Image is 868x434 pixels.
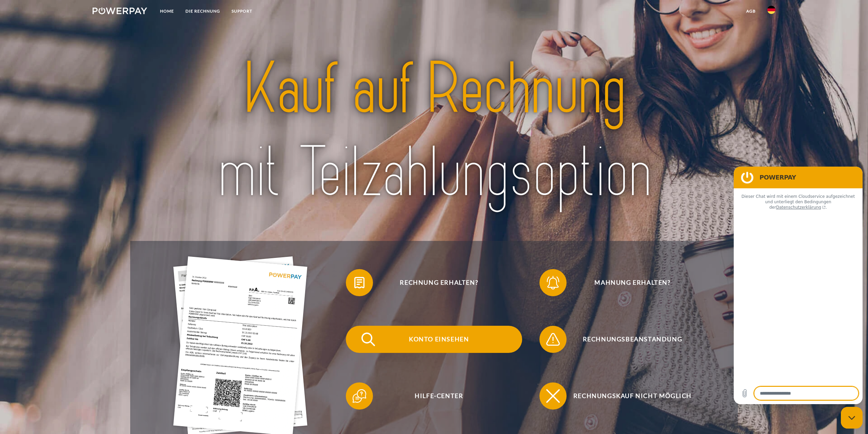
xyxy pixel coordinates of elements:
button: Konto einsehen [346,326,522,353]
a: agb [741,5,762,17]
img: qb_search.svg [360,331,377,348]
img: de [767,6,775,14]
span: Rechnungsbeanstandung [549,326,715,353]
img: qb_warning.svg [545,331,561,348]
img: qb_close.svg [545,388,561,404]
iframe: Schaltfläche zum Öffnen des Messaging-Fensters [841,407,863,429]
button: Rechnungskauf nicht möglich [539,382,716,410]
span: Konto einsehen [356,326,522,353]
button: Rechnung erhalten? [346,269,522,296]
img: logo-powerpay-white.svg [93,7,147,14]
button: Hilfe-Center [346,382,522,410]
a: SUPPORT [226,5,258,17]
img: qb_help.svg [351,388,368,404]
a: DIE RECHNUNG [180,5,226,17]
span: Mahnung erhalten? [549,269,715,296]
img: title-powerpay_de.svg [165,43,703,219]
span: Rechnung erhalten? [356,269,522,296]
img: qb_bell.svg [545,274,561,291]
span: Hilfe-Center [356,382,522,410]
button: Rechnungsbeanstandung [539,326,716,353]
span: Rechnungskauf nicht möglich [549,382,715,410]
img: qb_bill.svg [351,274,368,291]
button: Mahnung erhalten? [539,269,716,296]
iframe: Messaging-Fenster [734,167,863,404]
a: Home [154,5,180,17]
